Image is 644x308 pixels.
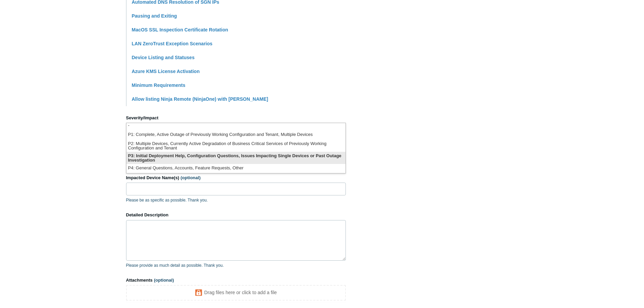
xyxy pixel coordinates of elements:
[132,82,186,88] a: Minimum Requirements
[181,175,200,180] span: (optional)
[126,262,346,268] p: Please provide as much detail as possible. Thank you.
[126,131,345,140] li: P1: Complete, Active Outage of Previously Working Configuration and Tenant, Multiple Devices
[126,277,346,284] label: Attachments
[132,69,200,74] a: Azure KMS License Activation
[132,41,213,46] a: LAN ZeroTrust Exception Scenarios
[126,121,345,131] li: -
[126,140,345,152] li: P2: Multiple Devices, Currently Active Degradation of Business Critical Services of Previously Wo...
[132,13,177,19] a: Pausing and Exiting
[126,174,346,181] label: Impacted Device Name(s)
[132,55,195,60] a: Device Listing and Statuses
[132,96,268,102] a: Allow listing Ninja Remote (NinjaOne) with [PERSON_NAME]
[126,212,346,218] label: Detailed Description
[126,164,345,173] li: P4: General Questions, Accounts, Feature Requests, Other
[126,197,346,203] p: Please be as specific as possible. Thank you.
[154,278,174,283] span: (optional)
[126,152,345,164] li: P3: Initial Deployment Help, Configuration Questions, Issues Impacting Single Devices or Past Out...
[132,27,228,32] a: MacOS SSL Inspection Certificate Rotation
[126,115,346,121] label: Severity/Impact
